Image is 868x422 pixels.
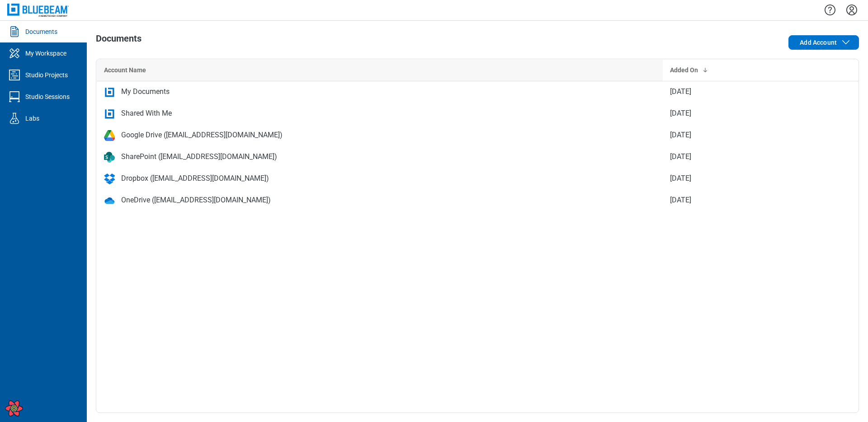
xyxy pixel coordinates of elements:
[25,114,39,123] div: Labs
[663,189,815,211] td: [DATE]
[25,49,66,58] div: My Workspace
[663,168,815,189] td: [DATE]
[121,130,283,141] div: Google Drive ([EMAIL_ADDRESS][DOMAIN_NAME])
[663,124,815,146] td: [DATE]
[121,86,170,97] div: My Documents
[121,195,271,206] div: OneDrive ([EMAIL_ADDRESS][DOMAIN_NAME])
[5,399,23,417] button: Open React Query Devtools
[121,108,172,119] div: Shared With Me
[25,70,68,80] div: Studio Projects
[670,66,808,75] div: Added On
[7,46,22,61] svg: My Workspace
[788,35,859,50] button: Add Account
[7,111,22,126] svg: Labs
[7,89,22,104] svg: Studio Sessions
[104,66,656,75] div: Account Name
[96,33,142,48] h1: Documents
[663,146,815,168] td: [DATE]
[663,81,815,103] td: [DATE]
[121,151,277,162] div: SharePoint ([EMAIL_ADDRESS][DOMAIN_NAME])
[7,4,69,17] img: Bluebeam, Inc.
[663,103,815,124] td: [DATE]
[800,38,837,47] span: Add Account
[96,59,859,211] table: bb-data-table
[25,27,57,36] div: Documents
[7,24,22,39] svg: Documents
[121,173,269,184] div: Dropbox ([EMAIL_ADDRESS][DOMAIN_NAME])
[25,92,70,101] div: Studio Sessions
[7,68,22,82] svg: Studio Projects
[844,2,859,18] button: Settings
